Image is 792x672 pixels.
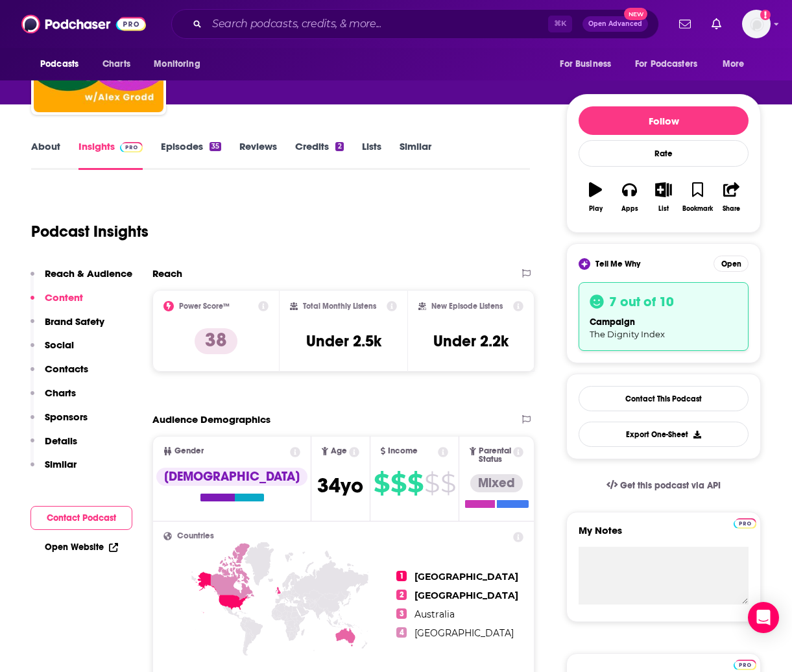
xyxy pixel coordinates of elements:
[579,524,749,547] label: My Notes
[714,256,749,272] button: Open
[303,302,376,311] h2: Total Monthly Listens
[30,411,88,435] button: Sponsors
[407,473,423,494] span: $
[31,52,95,77] button: open menu
[742,10,771,38] img: User Profile
[620,480,721,491] span: Get this podcast via API
[30,458,77,482] button: Similar
[94,52,138,77] a: Charts
[207,14,548,34] input: Search podcasts, credits, & more...
[45,411,88,423] p: Sponsors
[595,259,640,269] span: Tell Me Why
[45,291,83,304] p: Content
[45,435,77,447] p: Details
[627,52,716,77] button: open menu
[612,174,646,221] button: Apps
[152,413,270,426] h2: Audience Demographics
[156,468,307,486] div: [DEMOGRAPHIC_DATA]
[161,140,221,170] a: Episodes35
[31,222,149,241] h1: Podcast Insights
[579,140,749,167] div: Rate
[45,387,76,399] p: Charts
[306,331,381,351] h3: Under 2.5k
[551,52,627,77] button: open menu
[609,293,674,310] h3: 7 out of 10
[120,142,143,152] img: Podchaser Pro
[590,329,665,339] span: The Dignity Index
[317,473,363,498] span: 34 yo
[30,267,132,291] button: Reach & Audience
[579,106,749,135] button: Follow
[723,205,740,213] div: Share
[582,16,648,32] button: Open AdvancedNew
[145,52,217,77] button: open menu
[30,435,77,459] button: Details
[624,8,647,20] span: New
[335,142,343,151] div: 2
[21,12,146,36] img: Podchaser - Follow, Share and Rate Podcasts
[30,363,88,387] button: Contacts
[734,658,756,670] a: Pro website
[174,447,204,455] span: Gender
[714,52,761,77] button: open menu
[45,315,104,328] p: Brand Safety
[621,205,638,213] div: Apps
[30,387,76,411] button: Charts
[400,140,431,170] a: Similar
[581,260,588,268] img: tell me why sparkle
[414,627,514,639] span: [GEOGRAPHIC_DATA]
[102,55,130,73] span: Charts
[295,140,343,170] a: Credits2
[734,516,756,529] a: Pro website
[734,660,756,670] img: Podchaser Pro
[45,542,118,553] a: Open Website
[748,602,779,633] div: Open Intercom Messenger
[715,174,749,221] button: Share
[560,55,611,73] span: For Business
[331,447,347,455] span: Age
[414,590,518,601] span: [GEOGRAPHIC_DATA]
[579,174,612,221] button: Play
[171,9,659,39] div: Search podcasts, credits, & more...
[45,267,132,280] p: Reach & Audience
[742,10,771,38] span: Logged in as susansaulny
[30,339,74,363] button: Social
[45,458,77,470] p: Similar
[30,291,83,315] button: Content
[239,140,277,170] a: Reviews
[596,470,731,501] a: Get this podcast via API
[579,386,749,411] a: Contact This Podcast
[431,302,503,311] h2: New Episode Listens
[179,302,230,311] h2: Power Score™
[590,317,635,328] span: campaign
[682,205,713,213] div: Bookmark
[674,13,696,35] a: Show notifications dropdown
[579,422,749,447] button: Export One-Sheet
[177,532,214,540] span: Countries
[374,473,389,494] span: $
[390,473,406,494] span: $
[589,205,603,213] div: Play
[396,590,407,600] span: 2
[31,140,60,170] a: About
[78,140,143,170] a: InsightsPodchaser Pro
[45,339,74,351] p: Social
[734,518,756,529] img: Podchaser Pro
[635,55,697,73] span: For Podcasters
[414,571,518,582] span: [GEOGRAPHIC_DATA]
[588,21,642,27] span: Open Advanced
[440,473,455,494] span: $
[433,331,509,351] h3: Under 2.2k
[30,506,132,530] button: Contact Podcast
[154,55,200,73] span: Monitoring
[647,174,680,221] button: List
[152,267,182,280] h2: Reach
[706,13,726,35] a: Show notifications dropdown
[680,174,714,221] button: Bookmark
[414,608,455,620] span: Australia
[195,328,237,354] p: 38
[362,140,381,170] a: Lists
[30,315,104,339] button: Brand Safety
[479,447,511,464] span: Parental Status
